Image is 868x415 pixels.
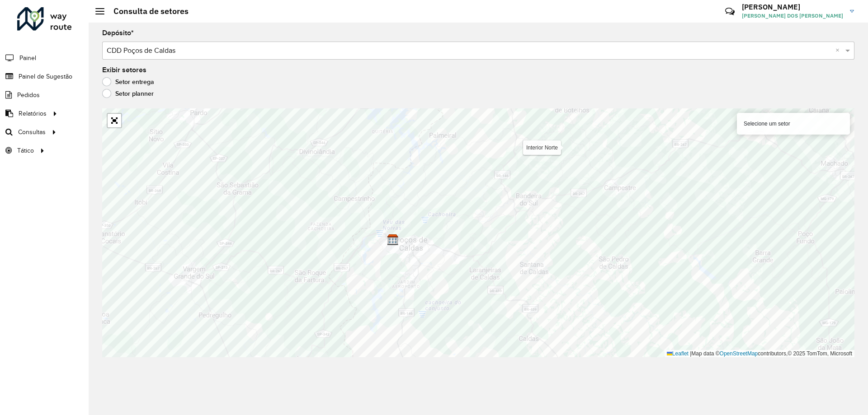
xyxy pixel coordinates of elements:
h2: Consulta de setores [104,6,189,16]
a: Contato Rápido [720,2,740,21]
label: Setor entrega [102,77,154,86]
span: Relatórios [19,109,47,118]
a: Abrir mapa em tela cheia [108,114,121,127]
span: | [690,350,691,357]
span: Tático [17,146,34,155]
span: [PERSON_NAME] DOS [PERSON_NAME] [742,12,843,20]
a: OpenStreetMap [720,350,758,357]
span: Consultas [18,127,46,137]
label: Depósito [102,28,134,38]
div: Map data © contributors,© 2025 TomTom, Microsoft [665,350,854,358]
h3: [PERSON_NAME] [742,3,843,11]
span: Painel de Sugestão [19,72,72,81]
div: Selecione um setor [737,113,850,135]
span: Painel [19,53,36,63]
label: Setor planner [102,89,154,98]
span: Clear all [835,45,843,56]
span: Pedidos [17,90,40,100]
a: Leaflet [667,350,689,357]
label: Exibir setores [102,65,146,75]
